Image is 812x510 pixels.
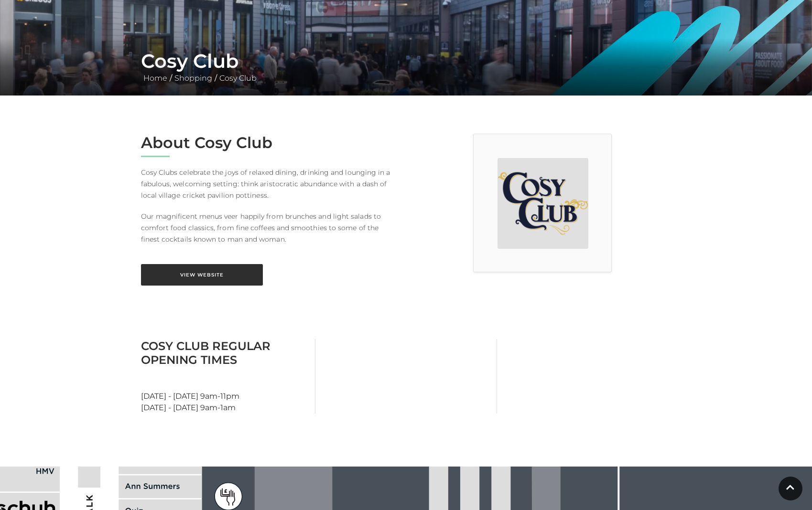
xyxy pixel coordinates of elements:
p: Cosy Clubs celebrate the joys of relaxed dining, drinking and lounging in a fabulous, welcoming s... [141,167,399,201]
div: / / [134,50,679,84]
a: Home [141,74,170,83]
h3: Cosy Club Regular Opening Times [141,339,308,367]
h2: About Cosy Club [141,134,399,152]
a: View Website [141,264,263,286]
a: Shopping [172,74,215,83]
h1: Cosy Club [141,50,671,73]
a: Cosy Club [217,74,259,83]
div: [DATE] - [DATE] 9am-11pm [DATE] - [DATE] 9am-1am [134,339,315,414]
p: Our magnificent menus veer happily from brunches and light salads to comfort food classics, from ... [141,211,399,245]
